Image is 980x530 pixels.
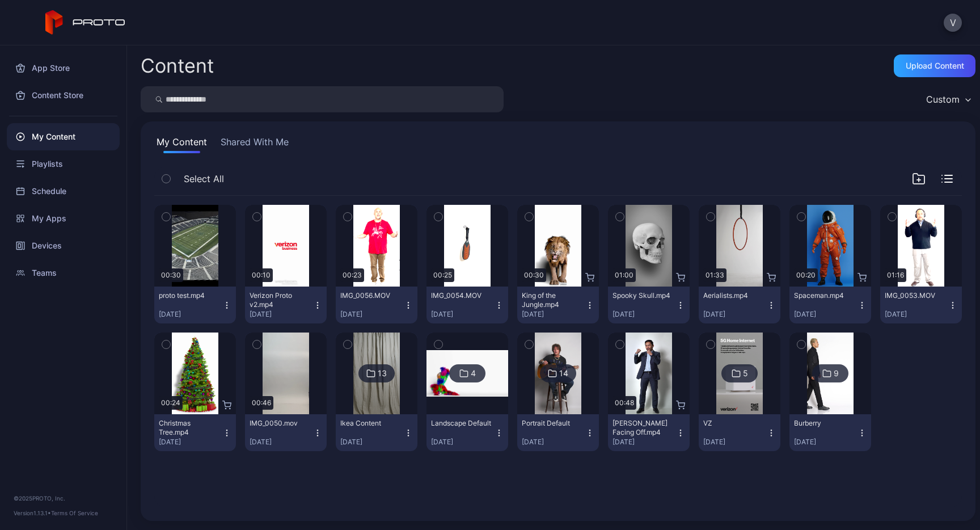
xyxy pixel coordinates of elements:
[336,287,417,323] button: IMG_0056.MOV[DATE]
[885,291,947,300] div: IMG_0053.MOV
[703,310,767,319] div: [DATE]
[612,419,675,437] div: Manny Pacquiao Facing Off.mp4
[608,414,690,451] button: [PERSON_NAME] Facing Off.mp4[DATE]
[7,205,120,232] a: My Apps
[743,368,748,378] div: 5
[612,310,676,319] div: [DATE]
[794,438,857,447] div: [DATE]
[14,510,51,516] span: Version 1.13.1 •
[159,438,222,447] div: [DATE]
[218,135,291,153] button: Shared With Me
[340,310,404,319] div: [DATE]
[522,419,584,428] div: Portrait Default
[894,54,975,77] button: Upload Content
[7,54,120,82] a: App Store
[159,291,221,300] div: proto test.mp4
[7,232,120,259] a: Devices
[559,368,568,378] div: 14
[522,291,584,309] div: King of the Jungle.mp4
[522,310,585,319] div: [DATE]
[703,438,767,447] div: [DATE]
[426,287,508,323] button: IMG_0054.MOV[DATE]
[794,310,857,319] div: [DATE]
[378,368,387,378] div: 13
[517,287,599,323] button: King of the Jungle.mp4[DATE]
[340,419,403,428] div: Ikea Content
[426,414,508,451] button: Landscape Default[DATE]
[51,510,98,516] a: Terms Of Service
[250,310,313,319] div: [DATE]
[159,310,222,319] div: [DATE]
[250,438,313,447] div: [DATE]
[159,419,221,437] div: Christmas Tree.mp4
[834,368,839,378] div: 9
[250,291,312,309] div: Verizon Proto v2.mp4
[608,287,690,323] button: Spooky Skull.mp4[DATE]
[612,438,676,447] div: [DATE]
[7,178,120,205] a: Schedule
[154,414,236,451] button: Christmas Tree.mp4[DATE]
[340,438,404,447] div: [DATE]
[944,14,962,32] button: V
[794,291,856,300] div: Spaceman.mp4
[471,368,476,378] div: 4
[612,291,675,300] div: Spooky Skull.mp4
[431,419,493,428] div: Landscape Default
[699,414,780,451] button: VZ[DATE]
[245,287,327,323] button: Verizon Proto v2.mp4[DATE]
[336,414,417,451] button: Ikea Content[DATE]
[906,61,964,70] div: Upload Content
[431,310,495,319] div: [DATE]
[154,287,236,323] button: proto test.mp4[DATE]
[703,419,766,428] div: VZ
[431,291,493,300] div: IMG_0054.MOV
[794,419,856,428] div: Burberry
[245,414,327,451] button: IMG_0050.mov[DATE]
[926,94,960,105] div: Custom
[522,438,585,447] div: [DATE]
[431,438,495,447] div: [DATE]
[141,56,214,75] div: Content
[14,494,113,503] div: © 2025 PROTO, Inc.
[703,291,766,300] div: Aerialists.mp4
[885,310,948,319] div: [DATE]
[789,414,871,451] button: Burberry[DATE]
[340,291,403,300] div: IMG_0056.MOV
[7,259,120,287] a: Teams
[699,287,780,323] button: Aerialists.mp4[DATE]
[184,172,224,186] span: Select All
[7,150,120,178] a: Playlists
[250,419,312,428] div: IMG_0050.mov
[789,287,871,323] button: Spaceman.mp4[DATE]
[517,414,599,451] button: Portrait Default[DATE]
[7,123,120,150] a: My Content
[154,135,209,153] button: My Content
[880,287,962,323] button: IMG_0053.MOV[DATE]
[920,86,975,112] button: Custom
[7,82,120,109] a: Content Store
